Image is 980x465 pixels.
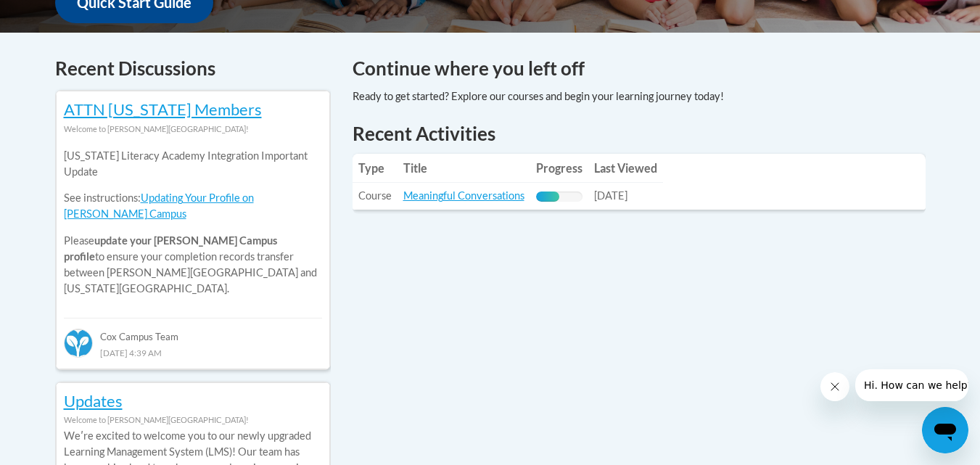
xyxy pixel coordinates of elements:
[588,154,663,183] th: Last Viewed
[64,190,322,222] p: See instructions:
[64,329,93,358] img: Cox Campus Team
[530,154,588,183] th: Progress
[855,369,968,401] iframe: Message from company
[820,372,849,401] iframe: Close message
[64,391,123,411] a: Updates
[64,192,254,220] a: Updating Your Profile on [PERSON_NAME] Campus
[55,54,331,83] h4: Recent Discussions
[398,154,530,183] th: Title
[64,318,322,344] div: Cox Campus Team
[353,54,926,83] h4: Continue where you left off
[358,189,392,202] span: Course
[64,148,322,180] p: [US_STATE] Literacy Academy Integration Important Update
[403,189,524,202] a: Meaningful Conversations
[64,137,322,308] div: Please to ensure your completion records transfer between [PERSON_NAME][GEOGRAPHIC_DATA] and [US_...
[64,121,322,137] div: Welcome to [PERSON_NAME][GEOGRAPHIC_DATA]!
[64,345,322,361] div: [DATE] 4:39 AM
[64,412,322,428] div: Welcome to [PERSON_NAME][GEOGRAPHIC_DATA]!
[64,234,277,263] b: update your [PERSON_NAME] Campus profile
[353,120,926,147] h1: Recent Activities
[536,192,559,202] div: Progress, %
[64,99,262,119] a: ATTN [US_STATE] Members
[9,10,118,22] span: Hi. How can we help?
[353,154,398,183] th: Type
[594,189,627,202] span: [DATE]
[922,407,968,453] iframe: Button to launch messaging window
